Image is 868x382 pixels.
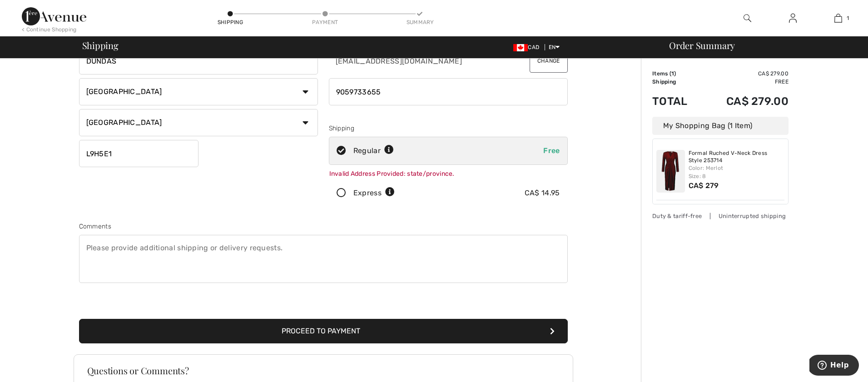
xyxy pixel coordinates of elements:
div: Color: Merlot Size: 8 [689,164,785,180]
td: Shipping [652,78,701,86]
td: Items ( ) [652,69,701,78]
div: Payment [312,18,339,26]
iframe: Opens a widget where you can find more information [809,355,859,377]
div: Summary [407,18,434,26]
div: Comments [79,222,568,231]
img: 1ère Avenue [22,7,86,25]
button: Change [530,49,568,73]
input: Mobile [329,78,568,105]
a: 1 [816,13,860,24]
a: Formal Ruched V-Neck Dress Style 253714 [689,150,785,164]
span: Shipping [82,41,119,50]
input: City [79,47,318,74]
input: Zip/Postal Code [79,140,198,167]
div: Duty & tariff-free | Uninterrupted shipping [652,212,789,220]
input: E-mail [329,47,508,74]
td: Total [652,86,701,117]
div: Regular [353,145,394,156]
span: EN [549,44,560,50]
a: Sign In [782,13,804,24]
h3: Questions or Comments? [87,366,560,375]
img: My Info [789,13,797,24]
div: Express [353,188,395,198]
td: CA$ 279.00 [701,69,789,78]
img: Canadian Dollar [513,44,528,51]
td: CA$ 279.00 [701,86,789,117]
span: 1 [671,70,674,77]
div: Shipping [217,18,244,26]
div: < Continue Shopping [22,25,77,34]
div: My Shopping Bag (1 Item) [652,117,789,135]
div: CA$ 14.95 [525,188,560,198]
span: CAD [513,44,543,50]
div: Invalid Address Provided: state/province. [329,169,568,179]
span: 1 [847,14,849,22]
div: Order Summary [658,41,863,50]
img: Formal Ruched V-Neck Dress Style 253714 [656,150,685,193]
td: Free [701,78,789,86]
button: Proceed to Payment [79,319,568,343]
span: Free [543,146,560,155]
img: search the website [744,13,751,24]
img: My Bag [834,13,842,24]
div: Shipping [329,124,568,133]
span: CA$ 279 [689,181,719,190]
